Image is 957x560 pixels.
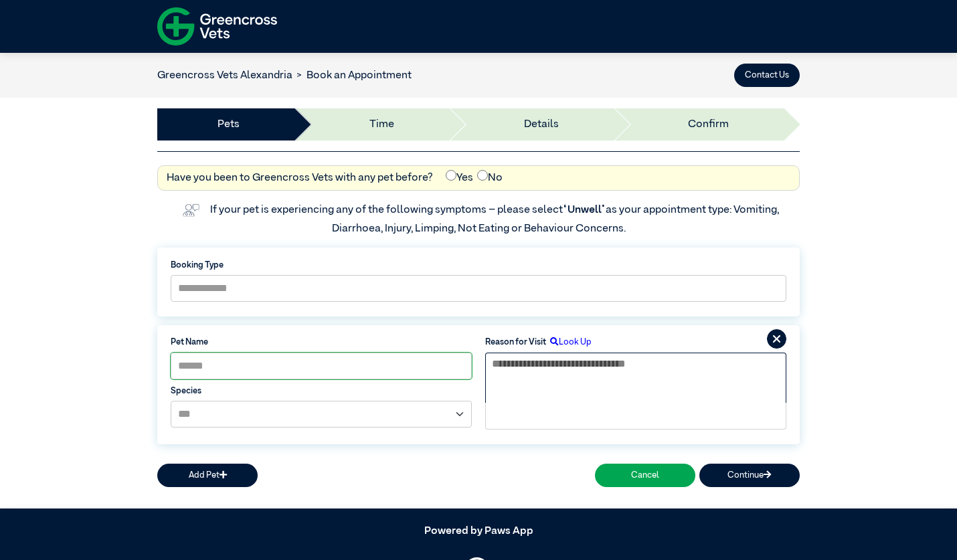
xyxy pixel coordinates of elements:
input: No [477,170,488,181]
button: Cancel [595,464,695,487]
label: No [477,170,503,186]
label: Look Up [546,336,592,349]
button: Continue [699,464,800,487]
label: Pet Name [171,336,472,349]
img: f-logo [157,3,277,50]
label: Yes [446,170,473,186]
button: Contact Us [734,64,800,87]
input: Yes [446,170,456,181]
button: Add Pet [157,464,258,487]
li: Book an Appointment [292,68,412,84]
span: “Unwell” [563,205,606,215]
label: Have you been to Greencross Vets with any pet before? [167,170,433,186]
h5: Powered by Paws App [157,525,800,538]
img: vet [178,199,203,221]
label: Reason for Visit [485,336,546,349]
nav: breadcrumb [157,68,412,84]
a: Greencross Vets Alexandria [157,70,292,81]
label: Booking Type [171,259,786,272]
label: If your pet is experiencing any of the following symptoms – please select as your appointment typ... [210,205,781,234]
label: Species [171,385,472,397]
a: Pets [217,116,240,132]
